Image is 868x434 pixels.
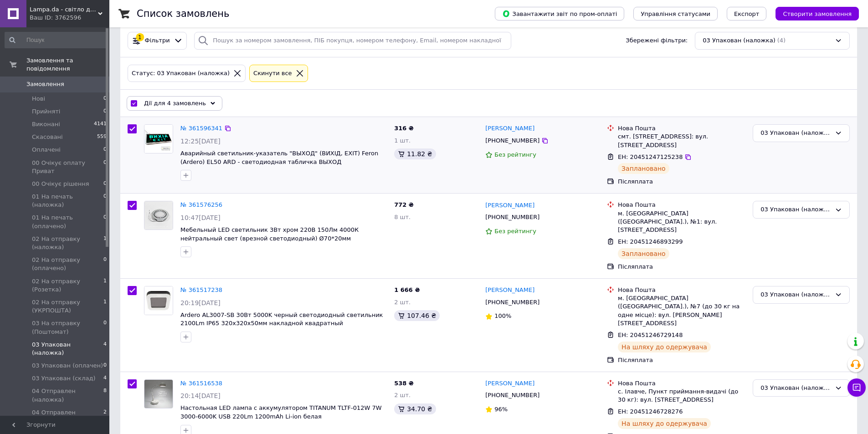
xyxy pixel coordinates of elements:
a: № 361516538 [180,380,222,387]
span: 2 шт. [394,299,411,306]
span: Скасовані [32,133,63,141]
div: м. [GEOGRAPHIC_DATA] ([GEOGRAPHIC_DATA].), №1: вул. [STREET_ADDRESS] [618,209,745,235]
span: Lampa.da - світло для Вас! [30,5,98,14]
div: 03 Упакован (наложка) [760,128,831,138]
span: 4 [103,341,107,357]
div: смт. [STREET_ADDRESS]: вул. [STREET_ADDRESS] [618,133,745,149]
div: На шляху до одержувача [618,418,711,429]
span: [PHONE_NUMBER] [485,392,539,398]
span: Без рейтингу [494,228,536,235]
span: (4) [777,37,786,44]
span: Оплачені [32,146,61,154]
a: [PERSON_NAME] [485,379,534,388]
span: 02 На отправку (оплачено) [32,256,103,272]
span: 01 На печать (оплачено) [32,214,103,230]
span: Дії для 4 замовлень [144,99,206,107]
span: 04 Отправлен (наложка) [32,387,103,403]
img: Фото товару [144,201,173,230]
span: 02 На отправку (Розетка) [32,277,103,294]
span: 0 [103,95,107,103]
div: Нова Пошта [618,379,745,388]
div: 1 [136,33,144,41]
span: 1 [103,235,107,251]
div: Ваш ID: 3762596 [30,14,109,22]
span: 316 ₴ [394,125,414,132]
div: Заплановано [618,163,669,174]
a: Аварийный светильник-указатель "ВЫХОД" (ВИХІД, EXIT) Feron (Ardero) EL50 ARD - светодиодная табли... [180,150,378,165]
a: № 361596341 [180,125,222,132]
span: 00 Очікує рішення [32,180,89,188]
span: 03 Упакован (склад) [32,374,96,383]
span: Без рейтингу [494,151,536,158]
span: 96% [494,406,508,413]
div: 11.82 ₴ [394,148,436,159]
span: Настольная LED лампа с аккумулятором TITANUM TLTF-012W 7W 3000-6000K USB 220Lm 1200mAh Li-ion белая [180,404,382,420]
span: 03 Упакован (наложка) [703,36,776,45]
span: 0 [103,193,107,209]
span: 100% [494,312,511,319]
span: 2 [103,408,107,425]
a: [PERSON_NAME] [485,201,534,210]
h1: Список замовлень [137,8,229,19]
span: [PHONE_NUMBER] [485,214,539,220]
div: 34.70 ₴ [394,403,436,414]
span: Створити замовлення [783,10,852,17]
a: Ardero AL3007-SB 30Вт 5000K черный светодиодный светильник 2100Lm IP65 320х320x50мм накладной ква... [180,311,383,327]
span: [PHONE_NUMBER] [485,299,539,306]
span: 03 Упакован (оплачен) [32,362,103,370]
div: 03 Упакован (наложка) [760,205,831,214]
input: Пошук [5,32,108,48]
span: ЕН: 20451247125238 [618,153,683,160]
span: 538 ₴ [394,380,414,387]
a: [PERSON_NAME] [485,286,534,295]
span: Прийняті [32,107,60,116]
div: 03 Упакован (наложка) [760,383,831,393]
span: 02 На отправку (наложка) [32,235,103,251]
span: 1 666 ₴ [394,286,420,293]
span: [PHONE_NUMBER] [485,137,539,144]
span: 1 [103,277,107,294]
a: [PERSON_NAME] [485,124,534,133]
a: Мебельный LED светильник 3Вт хром 220В 150Лм 4000К нейтральный свет (врезной светодиодный) Ø70*20мм [180,226,359,242]
span: 0 [103,319,107,336]
button: Експорт [727,7,767,20]
button: Управління статусами [633,7,718,20]
span: 03 На отправку (Поштомат) [32,319,103,336]
span: 1 шт. [394,137,411,144]
a: № 361576256 [180,201,222,208]
a: Фото товару [144,286,173,315]
span: Управління статусами [641,10,710,17]
input: Пошук за номером замовлення, ПІБ покупця, номером телефону, Email, номером накладної [194,32,511,50]
div: Післяплата [618,356,745,364]
div: Післяплата [618,263,745,271]
span: 0 [103,146,107,154]
span: Нові [32,95,45,103]
span: 8 шт. [394,214,411,220]
span: 0 [103,362,107,370]
a: Фото товару [144,379,173,408]
span: 01 На печать (наложка) [32,193,103,209]
div: Нова Пошта [618,201,745,209]
span: 20:19[DATE] [180,299,221,306]
div: с. Ілавче, Пункт приймання-видачі (до 30 кг): вул. [STREET_ADDRESS] [618,388,745,404]
div: Cкинути все [252,69,294,78]
span: ЕН: 20451246729148 [618,332,683,338]
button: Чат з покупцем [847,378,866,397]
div: Післяплата [618,178,745,186]
span: Завантажити звіт по пром-оплаті [502,10,617,18]
img: Фото товару [144,286,173,315]
div: м. [GEOGRAPHIC_DATA] ([GEOGRAPHIC_DATA].), №7 (до 30 кг на одне місце): вул. [PERSON_NAME][STREET... [618,294,745,327]
span: 2 шт. [394,392,411,398]
div: Заплановано [618,248,669,259]
span: Замовлення [26,80,64,88]
button: Створити замовлення [776,7,859,20]
span: 8 [103,387,107,403]
span: Виконані [32,120,60,128]
div: Статус: 03 Упакован (наложка) [130,69,231,78]
span: Збережені фільтри: [626,36,688,45]
span: 0 [103,107,107,116]
span: 4 [103,374,107,383]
